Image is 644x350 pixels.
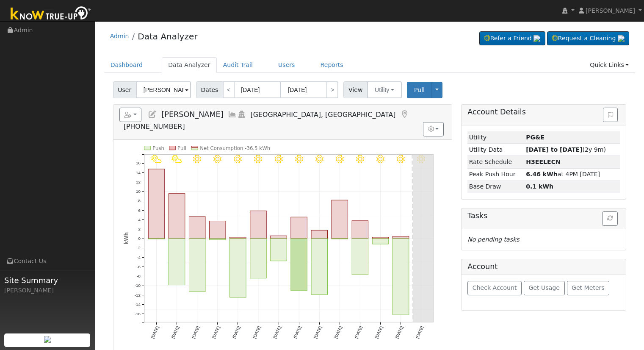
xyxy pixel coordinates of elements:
[161,110,223,119] span: [PERSON_NAME]
[209,239,225,240] rect: onclick=""
[314,57,350,73] a: Reports
[352,221,368,239] rect: onclick=""
[136,170,141,175] text: 14
[137,255,141,260] text: -4
[311,230,327,239] rect: onclick=""
[138,208,140,212] text: 6
[6,5,95,24] img: Know True-Up
[479,31,545,46] a: Refer a Friend
[136,189,141,194] text: 10
[374,325,384,339] text: [DATE]
[407,82,432,98] button: Pull
[467,168,524,181] td: Peak Push Hour
[311,239,327,294] rect: onclick=""
[602,211,618,226] button: Refresh
[467,281,522,295] button: Check Account
[170,325,180,339] text: [DATE]
[250,239,266,278] rect: onclick=""
[526,158,561,165] strong: M
[234,155,242,163] i: 9/22 - Clear
[148,239,164,239] rect: onclick=""
[137,245,141,250] text: -2
[138,227,140,231] text: 2
[567,281,610,295] button: Get Meters
[237,110,246,119] a: Login As (last 10/02/2025 1:45:26 PM)
[525,168,620,181] td: at 4PM [DATE]
[376,155,384,163] i: 9/29 - MostlyClear
[354,325,363,339] text: [DATE]
[252,325,262,339] text: [DATE]
[152,145,164,151] text: Push
[326,81,338,98] a: >
[572,284,605,291] span: Get Meters
[467,211,620,220] h5: Tasks
[467,156,524,168] td: Rate Schedule
[228,110,237,119] a: Multi-Series Graph
[467,131,524,144] td: Utility
[526,134,544,141] strong: ID: 15211566, authorized: 10/16/24
[332,200,348,239] rect: onclick=""
[137,264,141,269] text: -6
[333,325,343,339] text: [DATE]
[136,81,191,98] input: Select a User
[44,336,51,343] img: retrieve
[162,57,217,73] a: Data Analyzer
[467,108,620,117] h5: Account Details
[271,239,287,261] rect: onclick=""
[526,146,606,153] span: (2y 9m)
[291,239,307,291] rect: onclick=""
[113,81,136,98] span: User
[123,232,129,244] text: kWh
[171,155,182,163] i: 9/19 - PartlyCloudy
[291,217,307,239] rect: onclick=""
[583,57,635,73] a: Quick Links
[251,111,396,119] span: [GEOGRAPHIC_DATA], [GEOGRAPHIC_DATA]
[135,311,141,316] text: -16
[4,286,91,295] div: [PERSON_NAME]
[372,237,388,239] rect: onclick=""
[414,86,425,93] span: Pull
[467,236,519,243] i: No pending tasks
[229,239,246,297] rect: onclick=""
[169,239,185,285] rect: onclick=""
[547,31,629,46] a: Request a Cleaning
[124,122,185,131] span: [PHONE_NUMBER]
[467,262,498,271] h5: Account
[138,217,141,222] text: 4
[274,155,282,163] i: 9/24 - MostlyClear
[232,325,241,339] text: [DATE]
[136,161,141,165] text: 16
[189,239,205,292] rect: onclick=""
[138,198,140,203] text: 8
[271,236,287,239] rect: onclick=""
[526,183,553,190] strong: 0.1 kWh
[473,284,517,291] span: Check Account
[177,145,186,151] text: Pull
[352,239,368,275] rect: onclick=""
[223,81,235,98] a: <
[533,35,540,42] img: retrieve
[372,239,388,244] rect: onclick=""
[586,7,635,14] span: [PERSON_NAME]
[272,57,301,73] a: Users
[313,325,323,339] text: [DATE]
[169,194,185,239] rect: onclick=""
[336,155,344,163] i: 9/27 - Clear
[211,325,221,339] text: [DATE]
[137,274,141,278] text: -8
[189,217,205,239] rect: onclick=""
[150,325,160,339] text: [DATE]
[392,236,409,239] rect: onclick=""
[196,81,223,98] span: Dates
[332,239,348,239] rect: onclick=""
[148,110,157,119] a: Edit User (22509)
[392,239,409,315] rect: onclick=""
[104,57,149,73] a: Dashboard
[193,155,201,163] i: 9/20 - Clear
[343,81,368,98] span: View
[135,293,141,297] text: -12
[529,284,560,291] span: Get Usage
[367,81,402,98] button: Utility
[467,181,524,193] td: Base Draw
[415,325,425,339] text: [DATE]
